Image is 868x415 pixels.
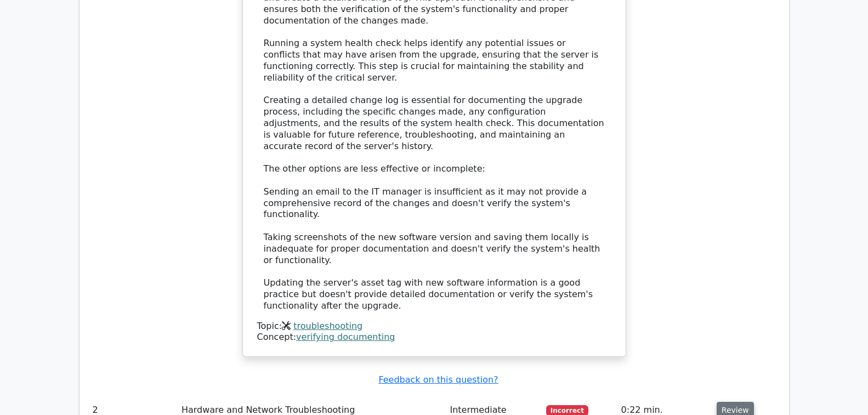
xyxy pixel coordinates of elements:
a: verifying documenting [296,332,395,342]
div: Topic: [257,321,611,332]
a: Feedback on this question? [378,374,498,385]
div: Concept: [257,332,611,343]
a: troubleshooting [293,321,362,331]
